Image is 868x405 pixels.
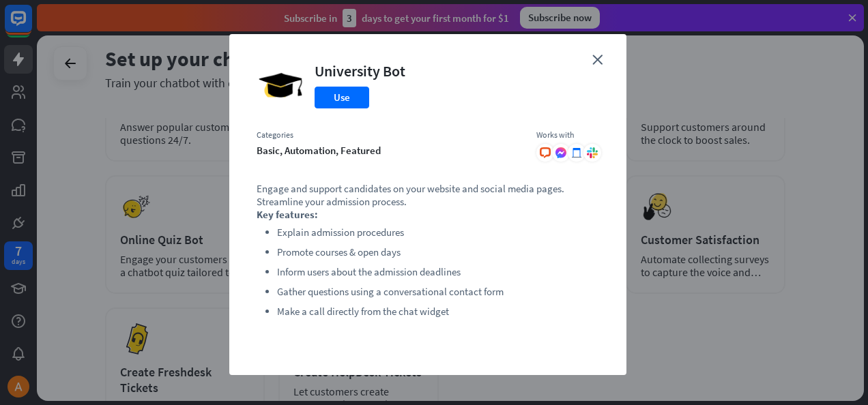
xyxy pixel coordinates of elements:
li: Gather questions using a conversational contact form [277,284,599,300]
div: University Bot [315,61,405,80]
div: Categories [257,130,523,140]
li: Inform users about the admission deadlines [277,264,599,280]
i: close [592,55,603,65]
div: basic, automation, featured [257,144,523,157]
strong: Key features: [257,208,318,221]
div: Works with [536,130,599,140]
li: Explain admission procedures [277,224,599,241]
p: Engage and support candidates on your website and social media pages. Streamline your admission p... [257,182,599,208]
li: Promote courses & open days [277,244,599,260]
button: Open LiveChat chat widget [11,5,52,46]
button: Use [315,87,369,108]
img: University Bot [257,61,304,109]
li: Make a call directly from the chat widget [277,303,599,320]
